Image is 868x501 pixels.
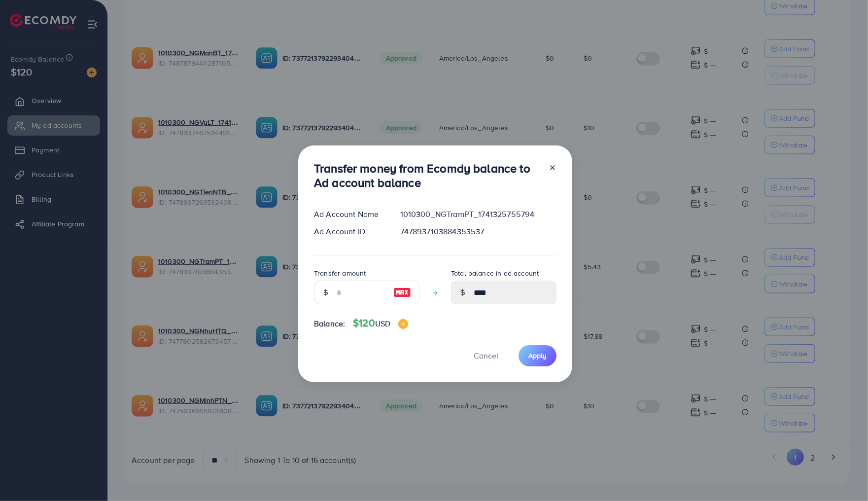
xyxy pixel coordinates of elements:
span: Apply [528,351,547,360]
h4: $120 [353,317,408,329]
div: Ad Account ID [306,226,392,237]
span: USD [375,318,390,329]
label: Total balance in ad account [451,268,539,278]
h3: Transfer money from Ecomdy balance to Ad account balance [314,161,541,190]
button: Cancel [461,345,511,366]
label: Transfer amount [314,268,366,278]
span: Balance: [314,318,345,329]
div: Ad Account Name [306,209,392,220]
div: 7478937103884353537 [392,226,564,237]
img: image [398,319,408,329]
button: Apply [519,345,556,366]
iframe: Chat [826,457,861,494]
span: Cancel [474,350,498,361]
img: image [393,286,411,298]
div: 1010300_NGTramPT_1741325755794 [392,209,564,220]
